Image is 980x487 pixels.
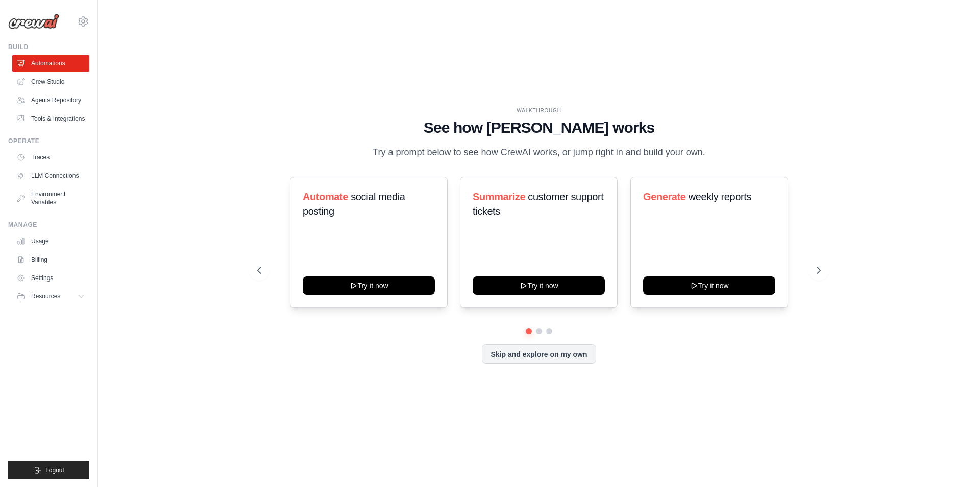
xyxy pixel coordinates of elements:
a: Usage [12,233,89,249]
div: Manage [8,221,89,229]
a: Billing [12,251,89,268]
span: Resources [31,292,60,300]
a: Crew Studio [12,74,89,90]
img: Logo [8,14,59,29]
button: Try it now [473,276,605,295]
button: Logout [8,461,89,479]
a: Settings [12,270,89,286]
a: Agents Repository [12,92,89,108]
a: Tools & Integrations [12,110,89,127]
div: Operate [8,137,89,145]
div: Build [8,43,89,51]
span: Automate [303,191,348,202]
span: Generate [643,191,686,202]
p: Try a prompt below to see how CrewAI works, or jump right in and build your own. [367,145,710,160]
a: Traces [12,149,89,166]
button: Try it now [303,276,435,295]
span: Logout [45,466,64,474]
a: Environment Variables [12,186,89,211]
button: Skip and explore on my own [482,344,596,364]
span: customer support tickets [473,191,603,217]
button: Resources [12,288,89,305]
button: Try it now [643,276,775,295]
h1: See how [PERSON_NAME] works [257,119,821,137]
span: weekly reports [688,191,751,202]
span: social media posting [303,191,405,217]
span: Summarize [473,191,525,202]
a: Automations [12,55,89,72]
div: WALKTHROUGH [257,107,821,114]
a: LLM Connections [12,168,89,184]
